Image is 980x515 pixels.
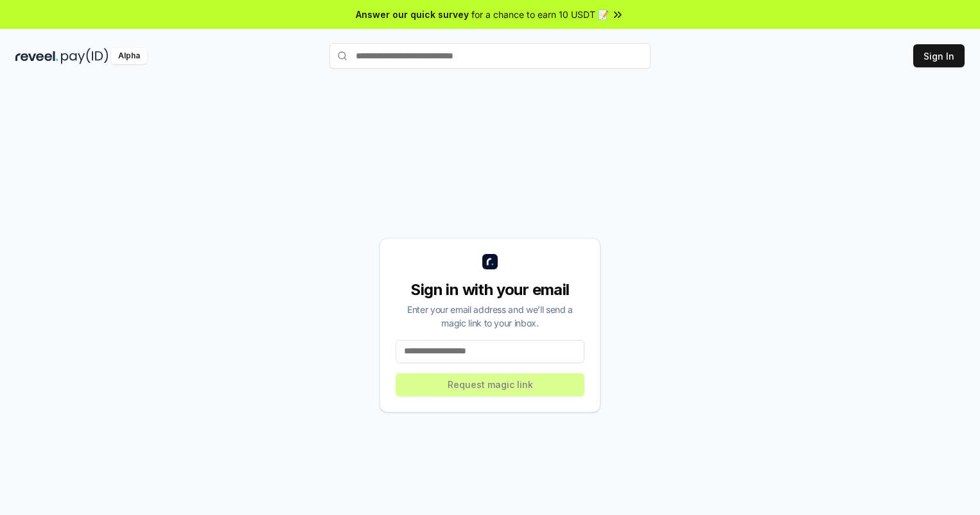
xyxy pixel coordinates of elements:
div: Sign in with your email [396,280,584,300]
button: Sign In [913,44,965,67]
div: Alpha [111,48,147,64]
img: reveel_dark [15,48,58,64]
span: Answer our quick survey [356,8,469,21]
span: for a chance to earn 10 USDT 📝 [471,8,609,21]
div: Enter your email address and we’ll send a magic link to your inbox. [396,303,584,330]
img: logo_small [482,254,498,269]
img: pay_id [61,48,109,64]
